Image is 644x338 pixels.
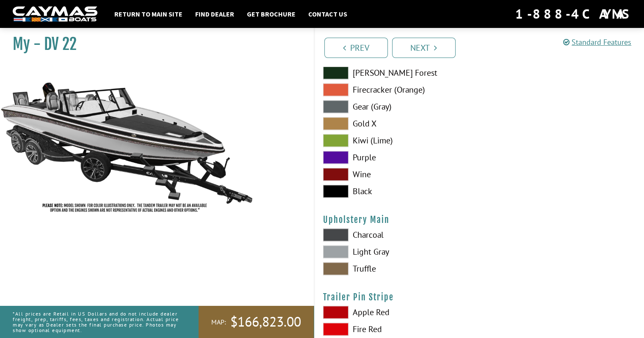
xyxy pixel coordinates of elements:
label: Black [323,185,471,198]
label: Firecracker (Orange) [323,83,471,96]
label: [PERSON_NAME] Forest [323,66,471,79]
p: *All prices are Retail in US Dollars and do not include dealer freight, prep, tariffs, fees, taxe... [13,307,180,338]
h4: Trailer Pin Stripe [323,292,636,302]
label: Wine [323,168,471,181]
a: Next [392,38,456,58]
h4: Upholstery Main [323,214,636,225]
a: Contact Us [304,8,351,19]
label: Gold X [323,117,471,130]
label: Charcoal [323,228,471,241]
label: Gear (Gray) [323,100,471,113]
label: Apple Red [323,306,471,319]
span: MAP: [211,318,226,327]
span: $166,823.00 [230,313,301,331]
h1: My - DV 22 [13,35,293,54]
div: 1-888-4CAYMAS [515,5,631,23]
a: Prev [324,38,388,58]
label: Truffle [323,262,471,275]
label: Fire Red [323,323,471,335]
a: Return to main site [110,8,187,19]
label: Purple [323,151,471,164]
a: Get Brochure [243,8,300,19]
a: Find Dealer [191,8,238,19]
label: Light Gray [323,245,471,258]
img: white-logo-c9c8dbefe5ff5ceceb0f0178aa75bf4bb51f6bca0971e226c86eb53dfe498488.png [13,6,97,22]
label: Kiwi (Lime) [323,134,471,147]
a: MAP:$166,823.00 [199,306,314,338]
a: Standard Features [563,37,631,47]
